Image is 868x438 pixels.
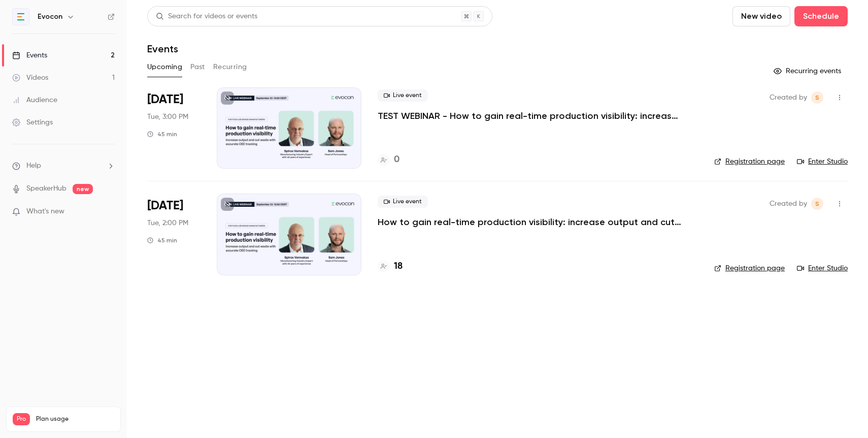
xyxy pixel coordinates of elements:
[770,91,807,104] span: Created by
[714,157,785,167] a: Registration page
[732,6,790,26] button: New video
[103,207,115,216] iframe: Noticeable Trigger
[815,198,819,210] span: S
[815,91,819,104] span: S
[797,263,848,273] a: Enter Studio
[147,43,178,55] h1: Events
[147,236,177,244] div: 45 min
[12,50,47,60] div: Events
[770,198,807,210] span: Created by
[147,91,183,108] span: [DATE]
[811,198,823,210] span: Anna-Liisa Staskevits
[811,91,823,104] span: Anna-Liisa Staskevits
[714,263,785,273] a: Registration page
[26,206,64,217] span: What's new
[213,59,247,75] button: Recurring
[156,11,257,22] div: Search for videos or events
[378,110,682,122] a: TEST WEBINAR - How to gain real-time production visibility: increase output and cut waste with ac...
[190,59,205,75] button: Past
[769,63,848,79] button: Recurring events
[36,415,114,423] span: Plan usage
[147,130,177,138] div: 45 min
[378,260,403,273] a: 18
[394,153,399,167] h4: 0
[378,89,428,102] span: Live event
[12,117,53,128] div: Settings
[147,198,183,214] span: [DATE]
[147,218,188,228] span: Tue, 2:00 PM
[378,196,428,208] span: Live event
[394,260,403,273] h4: 18
[147,87,201,169] div: Sep 16 Tue, 3:00 PM (Europe/Tallinn)
[378,153,399,167] a: 0
[147,59,182,75] button: Upcoming
[26,183,66,194] a: SpeakerHub
[73,184,93,194] span: new
[26,161,41,171] span: Help
[38,12,62,22] h6: Evocon
[147,194,201,275] div: Sep 23 Tue, 2:00 PM (Europe/Tallinn)
[797,157,848,167] a: Enter Studio
[378,216,682,228] a: How to gain real-time production visibility: increase output and cut waste with accurate OEE trac...
[794,6,848,26] button: Schedule
[12,95,57,105] div: Audience
[147,112,188,122] span: Tue, 3:00 PM
[13,9,29,25] img: Evocon
[12,73,48,83] div: Videos
[12,161,115,171] li: help-dropdown-opener
[13,413,30,425] span: Pro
